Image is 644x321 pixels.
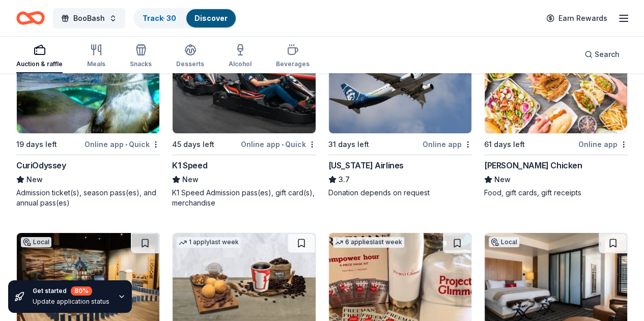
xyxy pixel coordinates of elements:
span: BooBash [73,12,105,24]
button: Desserts [176,40,204,73]
div: Alcohol [229,60,251,68]
div: Beverages [276,60,310,68]
div: Meals [87,60,105,68]
div: 80 % [71,286,92,296]
span: • [125,140,127,149]
button: Auction & raffle [16,40,63,73]
button: Snacks [130,40,152,73]
button: Alcohol [229,40,251,73]
span: • [282,140,284,149]
div: Donation depends on request [328,188,472,198]
div: Get started [33,286,109,296]
div: K1 Speed [172,159,207,171]
div: K1 Speed Admission pass(es), gift card(s), merchandise [172,188,316,208]
div: Update application status [33,298,109,306]
a: Image for Alaska Airlines3 applieslast week31 days leftOnline app[US_STATE] Airlines3.7Donation d... [328,36,472,198]
div: 31 days left [328,138,369,151]
img: Image for Alaska Airlines [329,37,471,133]
button: Search [576,44,628,65]
div: Online app [423,138,472,151]
span: New [494,173,511,186]
div: CuriOdyssey [16,159,66,171]
a: Image for K1 Speed1 applylast week45 days leftOnline app•QuickK1 SpeedNewK1 Speed Admission pass(... [172,36,316,208]
img: Image for Starbird Chicken [485,37,627,133]
div: Snacks [130,60,152,68]
span: New [182,173,199,186]
div: Online app Quick [241,138,316,151]
a: Image for CuriOdyssey1 applylast weekLocal19 days leftOnline app•QuickCuriOdysseyNewAdmission tic... [16,36,160,208]
div: Local [21,237,51,247]
div: [US_STATE] Airlines [328,159,404,171]
span: New [26,173,43,186]
div: Online app Quick [85,138,160,151]
div: Desserts [176,60,204,68]
a: Track· 30 [143,14,176,22]
div: 61 days left [484,138,525,151]
div: 1 apply last week [177,237,241,248]
a: Home [16,6,45,30]
div: Food, gift cards, gift receipts [484,188,628,198]
div: 6 applies last week [333,237,404,248]
button: Beverages [276,40,310,73]
button: Track· 30Discover [133,8,237,28]
a: Discover [194,14,228,22]
button: BooBash [53,8,125,28]
a: Image for Starbird ChickenLocal61 days leftOnline app[PERSON_NAME] ChickenNewFood, gift cards, gi... [484,36,628,198]
button: Meals [87,40,105,73]
div: Local [489,237,519,247]
div: Admission ticket(s), season pass(es), and annual pass(es) [16,188,160,208]
div: 19 days left [16,138,57,151]
div: 45 days left [172,138,214,151]
img: Image for CuriOdyssey [17,37,159,133]
div: Online app [578,138,628,151]
a: Earn Rewards [540,9,613,27]
span: 3.7 [339,173,350,186]
img: Image for K1 Speed [173,37,315,133]
span: Search [595,48,620,61]
div: [PERSON_NAME] Chicken [484,159,582,171]
div: Auction & raffle [16,60,63,68]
